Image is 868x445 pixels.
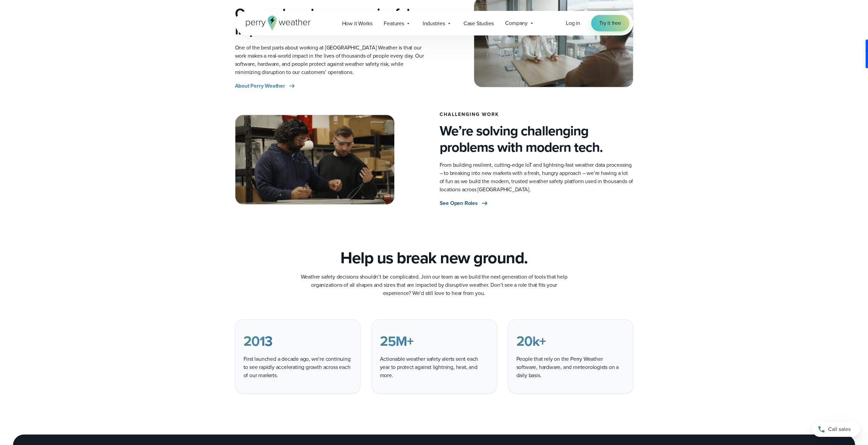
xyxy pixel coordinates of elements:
h4: We’re solving challenging problems with modern tech. [440,123,633,155]
a: Try it free [591,15,629,31]
a: Call sales [812,422,860,437]
p: First launched a decade ago, we’re continuing to see rapidly accelerating growth across each of o... [244,355,352,380]
span: Case Studies [464,19,494,28]
a: How it Works [336,16,378,30]
span: Industries [423,19,445,28]
a: See Open Roles [440,199,489,207]
a: Case Studies [458,16,500,30]
h2: Help us break new ground. [340,248,528,267]
span: Call sales [828,425,851,433]
a: Log in [566,19,580,27]
h4: Our work makes a meaningful impact. [235,5,429,38]
span: About Perry Weather [235,82,285,90]
span: How it Works [342,19,372,28]
span: Try it free [599,19,621,27]
p: One of the best parts about working at [GEOGRAPHIC_DATA] Weather is that our work makes a real-wo... [235,44,429,76]
p: From building resilient, cutting-edge IoT and lightning-fast weather data processing – to breakin... [440,161,633,194]
h3: Challenging Work [440,112,633,117]
p: People that rely on the Perry Weather software, hardware, and meteorologists on a daily basis. [516,355,625,380]
strong: 25M+ [380,331,413,351]
strong: 2013 [244,331,272,351]
a: About Perry Weather [235,82,296,90]
span: See Open Roles [440,199,478,207]
strong: 20k+ [516,331,546,351]
span: Log in [566,19,580,27]
span: Features [384,19,404,28]
span: Company [505,19,528,27]
p: Actionable weather safety alerts sent each year to protect against lightning, heat, and more. [380,355,488,380]
p: Weather safety decisions shouldn’t be complicated. Join our team as we build the next generation ... [298,273,571,297]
